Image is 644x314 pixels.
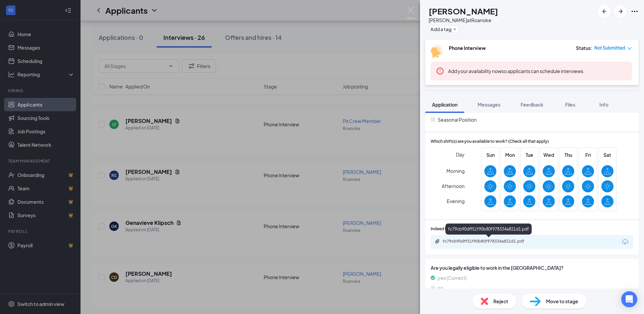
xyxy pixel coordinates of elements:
svg: Plus [453,27,457,31]
span: yes (Correct) [438,274,467,281]
button: ArrowRight [614,5,627,17]
span: Are you legally eligible to work in the [GEOGRAPHIC_DATA]? [431,264,633,271]
span: Reject [493,298,508,305]
span: Sun [484,151,496,159]
svg: Paperclip [435,239,440,244]
span: Sat [601,151,613,159]
button: Add your availability now [448,68,501,74]
span: Move to stage [546,298,578,305]
span: Seasonal Position [438,116,477,123]
span: Messages [478,102,500,108]
span: Mon [504,151,516,159]
div: Status : [576,45,592,51]
button: PlusAdd a tag [429,25,459,33]
svg: Download [621,238,629,246]
span: Application [432,102,458,108]
span: Not Submitted [594,45,625,51]
svg: ArrowRight [616,7,625,15]
span: Indeed Resume [431,226,460,232]
span: Which shift(s) are you available to work? (Check all that apply) [431,138,549,145]
span: so applicants can schedule interviews. [448,68,585,74]
div: fc79cb90dff51f90b80f978334a821d1.pdf [443,239,537,244]
span: Morning [446,165,465,177]
span: Wed [543,151,555,159]
div: Open Intercom Messenger [621,291,637,307]
span: Feedback [521,102,543,108]
div: fc79cb90dff51f90b80f978334a821d1.pdf [445,224,532,235]
button: ArrowLeftNew [598,5,610,17]
span: Files [565,102,575,108]
h1: [PERSON_NAME] [429,5,498,17]
svg: ArrowLeftNew [600,7,608,15]
span: Info [599,102,608,108]
span: Evening [447,195,465,207]
span: down [627,46,632,51]
span: Thu [562,151,574,159]
span: Afternoon [442,180,465,192]
span: no [438,284,443,292]
svg: Error [436,67,444,75]
div: [PERSON_NAME] at Roanoke [429,17,498,23]
a: Paperclipfc79cb90dff51f90b80f978334a821d1.pdf [435,239,543,245]
b: Phone Interview [449,45,486,51]
svg: Ellipses [631,7,639,15]
span: Fri [582,151,594,159]
span: Tue [523,151,535,159]
span: Day [456,151,465,158]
